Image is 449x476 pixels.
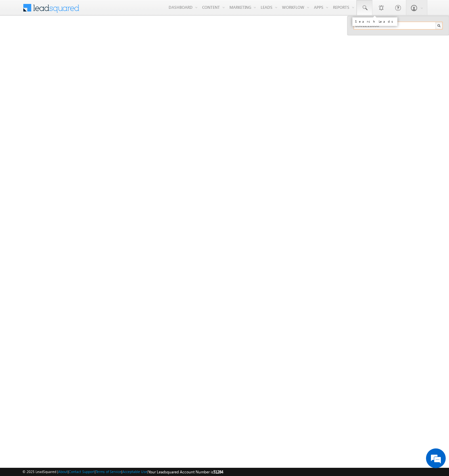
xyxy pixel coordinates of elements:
a: About [58,469,68,474]
a: Acceptable Use [122,469,147,474]
span: © 2025 LeadSquared | | | | | [22,469,223,475]
span: Your Leadsquared Account Number is [148,469,223,474]
a: Terms of Service [96,469,121,474]
div: Search Leads [355,19,395,23]
a: Contact Support [69,469,95,474]
span: 51284 [213,469,223,474]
